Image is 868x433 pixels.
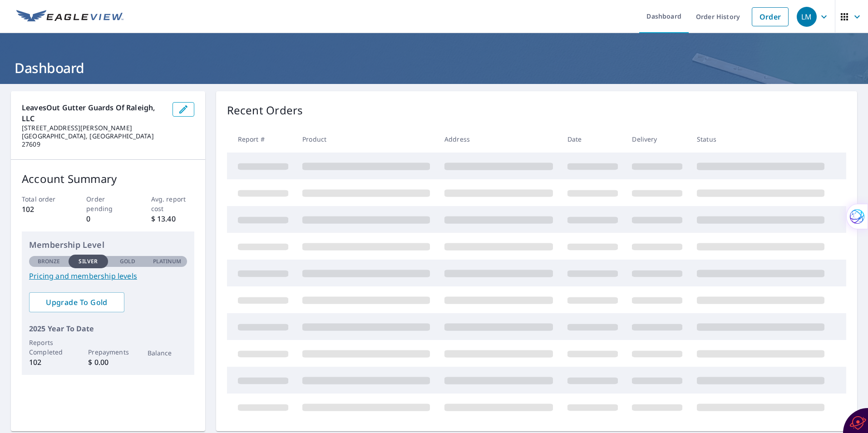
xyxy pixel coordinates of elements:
[29,239,187,251] p: Membership Level
[86,213,129,224] p: 0
[22,102,165,124] p: LeavesOut Gutter Guards of Raleigh, LLC
[29,338,69,357] p: Reports Completed
[153,257,182,266] p: Platinum
[79,257,98,266] p: Silver
[36,297,117,307] span: Upgrade To Gold
[11,59,857,77] h1: Dashboard
[295,126,437,153] th: Product
[16,10,123,24] img: EV Logo
[227,126,296,153] th: Report #
[560,126,625,153] th: Date
[625,126,690,153] th: Delivery
[88,347,128,357] p: Prepayments
[22,194,65,204] p: Total order
[29,292,124,312] a: Upgrade To Gold
[86,194,129,213] p: Order pending
[120,257,135,266] p: Gold
[29,323,187,334] p: 2025 Year To Date
[148,348,187,358] p: Balance
[22,124,165,132] p: [STREET_ADDRESS][PERSON_NAME]
[437,126,560,153] th: Address
[29,271,187,281] a: Pricing and membership levels
[29,357,69,368] p: 102
[797,7,817,27] div: LM
[752,7,789,26] a: Order
[227,102,303,118] p: Recent Orders
[151,194,194,213] p: Avg. report cost
[38,257,60,266] p: Bronze
[151,213,194,224] p: $ 13.40
[22,204,65,215] p: 102
[22,171,194,187] p: Account Summary
[690,126,832,153] th: Status
[88,357,128,368] p: $ 0.00
[22,132,165,148] p: [GEOGRAPHIC_DATA], [GEOGRAPHIC_DATA] 27609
